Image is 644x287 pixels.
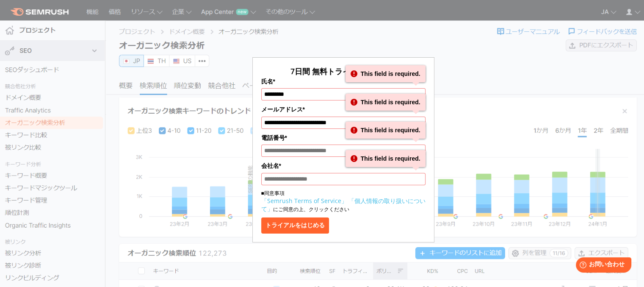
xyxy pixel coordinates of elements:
div: This field is required. [345,65,426,82]
label: 電話番号* [261,133,426,142]
div: This field is required. [345,94,426,111]
span: 7日間 無料トライアルを開始！ [290,66,396,76]
p: ■同意事項 にご同意の上、クリックください [261,189,426,213]
a: 「個人情報の取り扱いについて」 [261,197,426,213]
button: トライアルをはじめる [261,217,329,234]
div: This field is required. [345,150,426,167]
div: This field is required. [345,122,426,139]
label: メールアドレス* [261,105,426,114]
iframe: Help widget launcher [569,254,635,278]
a: 「Semrush Terms of Service」 [261,197,347,205]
